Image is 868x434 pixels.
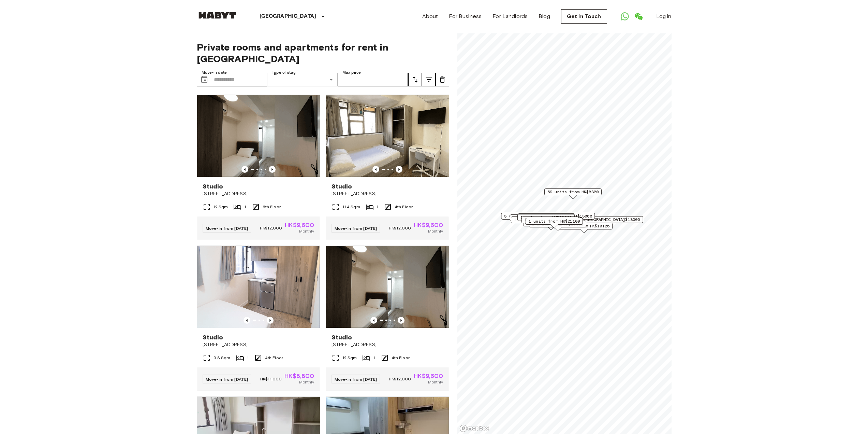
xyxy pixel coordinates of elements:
span: 1 units from HK$21100 [528,218,579,224]
span: HK$12,000 [389,376,411,382]
div: Map marker [501,213,595,223]
span: 1 units from HK$11450 [524,217,575,223]
a: Blog [539,12,550,20]
span: Monthly [428,379,443,385]
button: tune [408,73,422,86]
span: HK$9,600 [414,373,443,379]
span: 1 units from HK$22000 [520,214,571,221]
a: About [422,12,438,20]
img: Marketing picture of unit HK-01-067-022-01 [326,95,449,177]
button: Previous image [372,166,379,173]
span: 1 units from HK$10650 [513,215,564,221]
span: HK$8,800 [284,373,314,379]
span: Studio [332,333,352,341]
span: 1 units from HK$10125 [558,223,609,229]
span: 1 units from HK$26300 [532,221,583,227]
span: 1 [244,204,246,210]
span: 2 units from HK$10170 [520,214,572,220]
div: Map marker [517,213,575,224]
span: 9.8 Sqm [214,355,231,361]
span: 12 Sqm [214,204,228,210]
button: Previous image [241,166,248,173]
span: Move-in from [DATE] [335,377,377,382]
span: Monthly [299,228,314,234]
div: Map marker [555,223,612,233]
span: HK$12,000 [389,225,411,231]
a: Marketing picture of unit HK-01-067-019-01Previous imagePrevious imageStudio[STREET_ADDRESS]12 Sq... [326,246,449,391]
button: tune [422,73,436,86]
span: Monthly [299,379,314,385]
a: For Business [449,12,482,20]
span: [STREET_ADDRESS] [203,191,314,197]
span: Move-in from [DATE] [206,226,248,231]
span: 12 units from [GEOGRAPHIC_DATA]$13300 [549,216,640,223]
a: Log in [656,12,672,20]
button: Previous image [396,166,402,173]
button: Previous image [267,317,274,324]
span: 1 units from HK$11200 [514,217,565,223]
a: Marketing picture of unit HK-01-067-022-01Previous imagePrevious imageStudio[STREET_ADDRESS]11.4 ... [326,95,449,240]
button: tune [436,73,449,86]
div: Map marker [521,216,578,227]
button: Previous image [244,317,250,324]
img: Marketing picture of unit HK-01-067-019-01 [326,246,449,328]
span: 6th Floor [263,204,281,210]
div: Map marker [517,214,574,225]
p: [GEOGRAPHIC_DATA] [260,12,317,20]
div: Map marker [525,218,583,228]
span: Monthly [428,228,443,234]
a: Open WhatsApp [618,10,632,23]
span: Move-in from [DATE] [335,226,377,231]
label: Max price [342,70,361,75]
span: Studio [203,333,223,341]
a: For Landlords [492,12,528,20]
a: Marketing picture of unit HK-01-067-021-01Previous imagePrevious imageStudio[STREET_ADDRESS]9.8 S... [197,246,320,391]
img: Marketing picture of unit HK-01-067-028-01 [197,95,320,177]
a: Mapbox logo [459,424,489,432]
span: HK$11,000 [260,376,282,382]
span: Private rooms and apartments for rent in [GEOGRAPHIC_DATA] [197,41,449,65]
a: Open WeChat [632,10,645,23]
div: Map marker [529,221,586,231]
span: [STREET_ADDRESS] [332,341,443,348]
span: 4th Floor [265,355,283,361]
button: Choose date [197,73,211,86]
span: HK$9,600 [285,222,314,228]
span: HK$12,000 [260,225,282,231]
button: Previous image [269,166,276,173]
span: 1 [247,355,249,361]
a: Marketing picture of unit HK-01-067-028-01Previous imagePrevious imageStudio[STREET_ADDRESS]12 Sq... [197,95,320,240]
span: 11.4 Sqm [342,204,360,210]
span: [STREET_ADDRESS] [332,191,443,197]
span: 69 units from HK$8320 [547,189,598,195]
label: Move-in date [202,70,227,75]
span: Move-in from [DATE] [206,377,248,382]
span: 1 [377,204,378,210]
div: Map marker [511,216,568,227]
img: Marketing picture of unit HK-01-067-021-01 [197,246,320,328]
span: 4th Floor [395,204,413,210]
span: 1 [373,355,375,361]
span: 3 units from [GEOGRAPHIC_DATA]$13000 [504,213,592,219]
a: Get in Touch [561,9,607,24]
span: Studio [203,182,223,191]
img: Habyt [197,12,238,19]
span: 12 Sqm [342,355,357,361]
div: Map marker [546,216,643,227]
button: Previous image [370,317,377,324]
label: Type of stay [272,70,296,75]
div: Map marker [510,214,567,225]
span: Studio [332,182,352,191]
button: Previous image [398,317,404,324]
span: [STREET_ADDRESS] [203,341,314,348]
span: 4th Floor [392,355,410,361]
div: Map marker [544,188,601,199]
span: HK$9,600 [414,222,443,228]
